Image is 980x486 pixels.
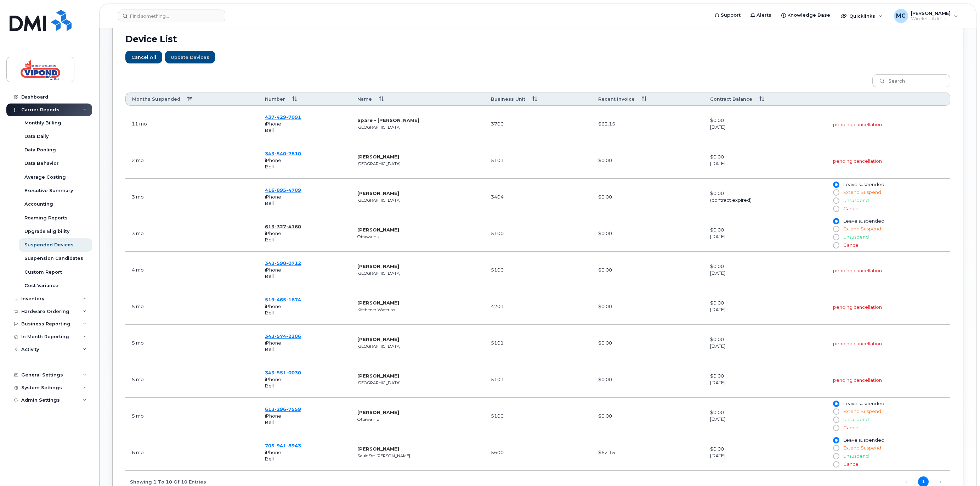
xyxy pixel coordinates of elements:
[286,260,301,266] span: 0712
[118,10,225,22] input: Find something...
[872,74,950,87] input: Search
[889,9,963,23] div: Mark Chapeskie
[265,127,274,133] span: Bell
[357,409,399,415] strong: [PERSON_NAME]
[592,142,704,179] td: $0.00
[833,437,839,443] input: Leave suspended
[265,297,301,302] span: 519
[125,179,259,215] td: June 26, 2025 10:20
[843,462,860,467] span: Cancel
[286,297,301,302] span: 1674
[357,161,401,166] small: [GEOGRAPHIC_DATA]
[274,297,286,302] span: 465
[265,194,281,200] span: iPhone
[265,157,281,163] span: iPhone
[265,224,301,229] span: 613
[833,377,882,383] span: pending cancellation
[125,142,259,179] td: August 05, 2025 12:42
[265,200,274,206] span: Bell
[274,333,286,339] span: 574
[265,151,301,156] span: 343
[265,273,274,279] span: Bell
[704,106,827,142] td: $0.00
[710,160,820,167] div: [DATE]
[592,325,704,361] td: $0.00
[833,401,839,407] input: Leave suspended
[710,8,746,22] a: Support
[833,268,882,273] span: pending cancellation
[592,398,704,434] td: $0.00
[849,13,875,19] span: Quicklinks
[125,51,162,63] button: Cancel All
[357,190,399,196] strong: [PERSON_NAME]
[592,252,704,288] td: $0.00
[843,198,869,203] span: Unsuspend
[125,252,259,288] td: May 24, 2025 04:37
[843,190,881,195] span: Extend Suspend
[704,179,827,215] td: $0.00
[265,406,301,412] span: 613
[131,54,156,61] span: Cancel All
[833,409,839,414] input: Extend Suspend
[274,260,286,266] span: 598
[710,233,820,240] div: [DATE]
[833,445,839,451] input: Extend Suspend
[259,93,351,106] th: Number: activate to sort column ascending
[357,125,401,130] small: [GEOGRAPHIC_DATA]
[833,341,882,346] span: pending cancellation
[746,8,776,22] a: Alerts
[265,443,301,448] a: 7059418943
[357,373,399,379] strong: [PERSON_NAME]
[485,142,591,179] td: 5101
[592,215,704,252] td: $0.00
[592,179,704,215] td: $0.00
[265,370,301,375] span: 343
[710,270,820,276] div: [DATE]
[833,304,882,310] span: pending cancellation
[125,93,259,106] th: Months Suspended: activate to sort column descending
[265,187,301,193] span: 416
[125,325,259,361] td: April 29, 2025 12:20
[265,419,274,425] span: Bell
[265,333,301,339] span: 343
[592,288,704,325] td: $0.00
[357,344,401,349] small: [GEOGRAPHIC_DATA]
[485,434,591,471] td: 5600
[710,343,820,350] div: [DATE]
[704,93,827,106] th: Contract Balance: activate to sort column ascending
[274,443,286,448] span: 941
[843,242,860,248] span: Cancel
[836,9,888,23] div: Quicklinks
[265,406,301,412] a: 6132967559
[265,340,281,346] span: iPhone
[896,12,906,20] span: MC
[485,361,591,398] td: 5101
[125,361,259,398] td: April 29, 2025 12:13
[265,187,301,193] a: 4168954709
[265,260,301,266] span: 343
[125,34,950,44] h2: Device List
[286,370,301,375] span: 0030
[833,234,839,240] input: Unsuspend
[265,413,281,419] span: iPhone
[265,260,301,266] a: 3435980712
[265,370,301,375] a: 3435510030
[704,398,827,434] td: $0.00
[485,215,591,252] td: 5100
[843,437,884,443] span: Leave suspended
[911,16,951,22] span: Wireless Admin
[274,224,286,229] span: 327
[911,10,951,16] span: [PERSON_NAME]
[351,93,485,106] th: Name: activate to sort column ascending
[125,288,259,325] td: April 24, 2025 07:59
[265,310,274,315] span: Bell
[357,234,381,239] small: Ottawa Hull
[833,206,839,212] input: Cancel
[843,182,884,187] span: Leave suspended
[843,453,869,459] span: Unsuspend
[286,151,301,156] span: 7810
[843,234,869,240] span: Unsuspend
[357,446,399,452] strong: [PERSON_NAME]
[165,51,215,63] button: Update Devices
[357,271,401,276] small: [GEOGRAPHIC_DATA]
